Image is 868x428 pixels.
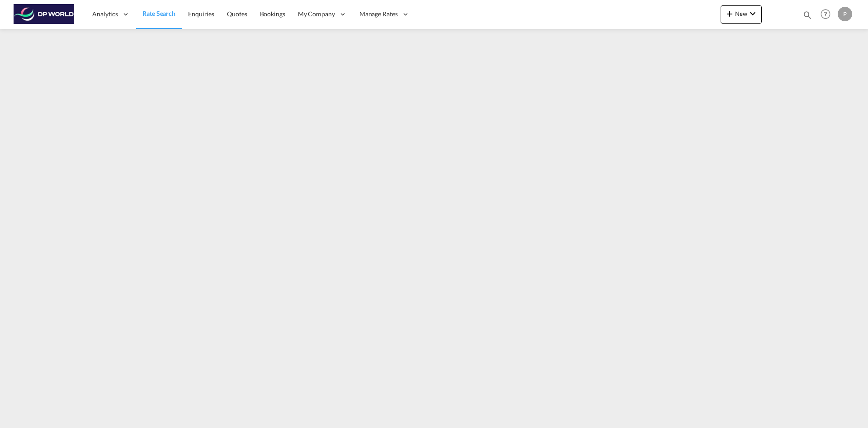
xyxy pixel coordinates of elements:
span: Help [818,6,833,22]
md-icon: icon-chevron-down [747,8,758,19]
span: Analytics [92,10,118,19]
md-icon: icon-plus 400-fg [724,8,735,19]
button: icon-plus 400-fgNewicon-chevron-down [721,5,762,24]
span: Rate Search [142,10,175,17]
span: My Company [298,10,335,19]
div: Help [818,6,838,23]
span: Quotes [227,10,247,18]
div: icon-magnify [802,10,812,24]
span: New [724,10,758,17]
span: Manage Rates [359,10,398,19]
div: P [838,7,852,21]
md-icon: icon-magnify [802,10,812,20]
img: c08ca190194411f088ed0f3ba295208c.png [14,4,75,24]
span: Bookings [260,10,285,18]
span: Enquiries [188,10,214,18]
